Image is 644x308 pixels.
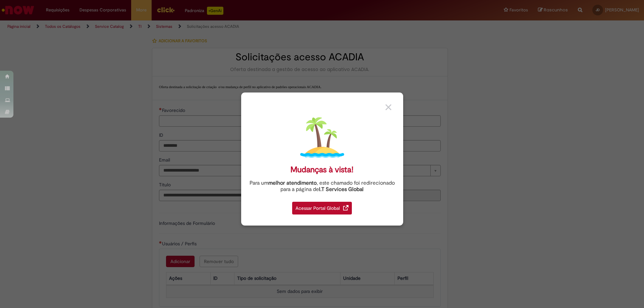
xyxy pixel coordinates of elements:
[246,180,398,193] div: Para um , este chamado foi redirecionado para a página de
[343,205,348,210] img: redirect_link.png
[290,165,354,175] div: Mudanças à vista!
[292,202,352,214] div: Acessar Portal Global
[385,104,391,110] img: close_button_grey.png
[319,182,364,193] a: I.T Services Global
[268,180,317,186] strong: melhor atendimento
[300,116,344,160] img: island.png
[292,198,352,214] a: Acessar Portal Global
